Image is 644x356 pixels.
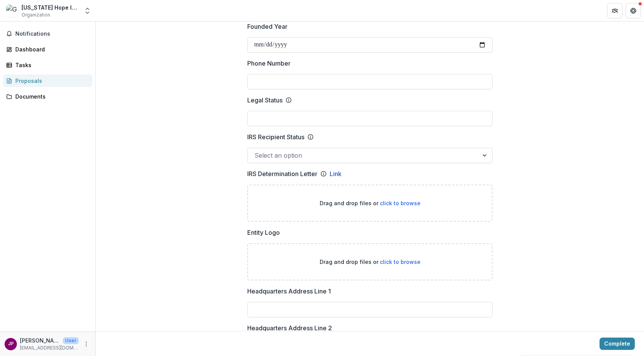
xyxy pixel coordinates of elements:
[247,228,280,237] p: Entity Logo
[330,169,342,178] a: Link
[82,3,93,18] button: Open entity switcher
[607,3,623,18] button: Partners
[3,28,92,40] button: Notifications
[82,340,91,349] button: More
[15,77,86,85] div: Proposals
[3,74,92,87] a: Proposals
[380,200,421,206] span: click to browse
[3,90,92,103] a: Documents
[6,5,18,17] img: Georgia Hope Inc.
[247,323,332,333] p: Headquarters Address Line 2
[3,59,92,71] a: Tasks
[21,3,79,12] div: [US_STATE] Hope Inc.
[20,344,79,351] p: [EMAIL_ADDRESS][DOMAIN_NAME]
[247,287,331,296] p: Headquarters Address Line 1
[320,199,421,207] p: Drag and drop files or
[3,43,92,56] a: Dashboard
[247,59,291,68] p: Phone Number
[15,92,86,101] div: Documents
[247,132,304,142] p: IRS Recipient Status
[600,338,635,350] button: Complete
[15,31,89,37] span: Notifications
[20,336,60,344] p: [PERSON_NAME]
[247,96,283,105] p: Legal Status
[380,259,421,265] span: click to browse
[320,258,421,266] p: Drag and drop files or
[247,169,317,178] p: IRS Determination Letter
[63,337,79,344] p: User
[8,341,14,346] div: Janine Porter
[247,22,287,31] p: Founded Year
[21,12,50,18] span: Organization
[15,61,86,69] div: Tasks
[15,45,86,53] div: Dashboard
[626,3,641,18] button: Get Help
